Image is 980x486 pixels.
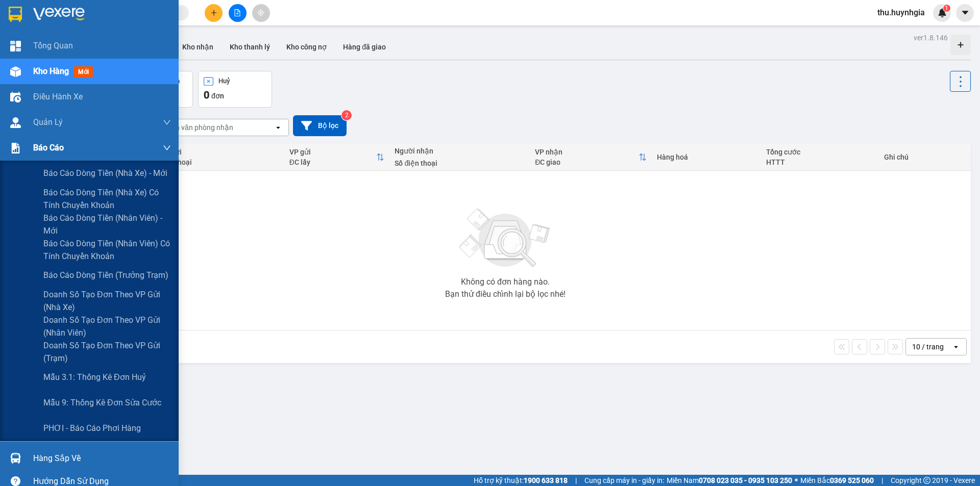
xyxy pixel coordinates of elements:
span: file-add [234,9,241,16]
span: đơn [211,92,224,100]
div: ver 1.8.146 [914,32,948,43]
th: Toggle SortBy [284,144,390,171]
div: Số điện thoại [395,159,525,167]
span: caret-down [961,8,970,17]
div: Hàng sắp về [33,451,171,466]
button: Kho công nợ [278,35,335,59]
div: Số điện thoại [149,158,279,166]
img: warehouse-icon [10,66,21,77]
span: Mẫu 9: Thống kê đơn sửa cước [43,396,161,409]
span: 0 [204,89,209,101]
img: icon-new-feature [938,8,947,17]
span: Báo cáo dòng tiền (nhân viên) - mới [43,212,171,237]
button: Huỷ0đơn [198,71,272,108]
div: ĐC giao [535,158,638,166]
span: Điều hành xe [33,90,83,103]
button: plus [205,4,223,22]
span: Kho hàng [33,66,69,76]
button: aim [252,4,270,22]
svg: open [952,343,960,351]
span: aim [257,9,264,16]
div: HTTT [766,158,873,166]
div: Người gửi [149,148,279,156]
span: Báo cáo dòng tiền (nhà xe) - mới [43,167,167,180]
div: Ghi chú [884,153,966,161]
span: Báo cáo [33,141,64,154]
span: | [881,475,883,486]
span: Doanh số tạo đơn theo VP gửi (nhân viên) [43,314,171,339]
div: Không có đơn hàng nào. [461,278,550,286]
strong: 0708 023 035 - 0935 103 250 [699,476,792,484]
img: solution-icon [10,143,21,154]
img: dashboard-icon [10,41,21,52]
div: VP gửi [289,148,377,156]
button: Kho nhận [174,35,222,59]
span: Mẫu 3.1: Thống kê đơn huỷ [43,371,146,383]
span: question-circle [11,476,20,486]
th: Toggle SortBy [530,144,651,171]
div: ĐC lấy [289,158,377,166]
span: Tổng Quan [33,39,73,52]
div: Hàng hoá [657,153,756,161]
span: Quản Lý [33,116,63,129]
span: Báo cáo dòng tiền (nhà xe) có tính chuyển khoản [43,186,171,212]
span: down [163,144,171,152]
span: plus [210,9,217,16]
span: 1 [945,5,948,12]
span: | [575,475,577,486]
span: Doanh số tạo đơn theo VP gửi (trạm) [43,339,171,365]
button: Kho thanh lý [222,35,278,59]
div: Tổng cước [766,148,873,156]
img: warehouse-icon [10,92,21,103]
span: copyright [923,477,930,484]
span: Miền Nam [667,475,792,486]
div: Huỷ [218,78,230,85]
span: Cung cấp máy in - giấy in: [584,475,664,486]
button: caret-down [956,4,974,22]
span: mới [74,66,93,78]
strong: 1900 633 818 [524,476,568,484]
span: Doanh số tạo đơn theo VP gửi (nhà xe) [43,288,171,314]
div: Bạn thử điều chỉnh lại bộ lọc nhé! [445,290,566,298]
button: file-add [229,4,247,22]
span: Miền Bắc [800,475,874,486]
span: ⚪️ [795,478,798,482]
img: svg+xml;base64,PHN2ZyBjbGFzcz0ibGlzdC1wbHVnX19zdmciIHhtbG5zPSJodHRwOi8vd3d3LnczLm9yZy8yMDAwL3N2Zy... [454,202,556,274]
span: Báo cáo dòng tiền (trưởng trạm) [43,269,168,282]
strong: 0369 525 060 [830,476,874,484]
span: thu.huynhgia [869,6,933,19]
sup: 2 [341,110,352,120]
div: Người nhận [395,147,525,155]
svg: open [274,123,282,132]
span: down [163,118,171,126]
button: Bộ lọc [293,115,347,136]
sup: 1 [943,5,950,12]
span: Báo cáo dòng tiền (nhân viên) có tính chuyển khoản [43,237,171,263]
span: PHƠI - Báo cáo phơi hàng [43,422,141,434]
img: warehouse-icon [10,453,21,464]
div: VP nhận [535,148,638,156]
div: Chọn văn phòng nhận [163,122,233,133]
img: warehouse-icon [10,117,21,128]
button: Hàng đã giao [335,35,394,59]
div: Tạo kho hàng mới [950,35,971,55]
img: logo-vxr [9,7,22,22]
div: 10 / trang [912,342,944,352]
span: Hỗ trợ kỹ thuật: [474,475,568,486]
